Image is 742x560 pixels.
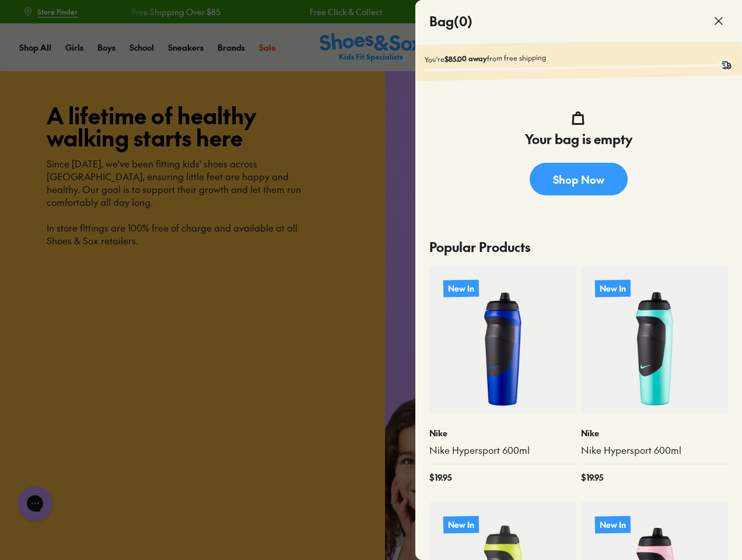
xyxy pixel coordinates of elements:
[429,228,728,266] p: Popular Products
[429,427,576,439] p: Nike
[444,54,487,64] b: $85.00 away
[595,516,631,533] p: New In
[443,279,479,297] p: New In
[443,516,479,533] p: New In
[581,427,728,439] p: Nike
[425,48,733,64] p: You're from free shipping
[429,471,452,484] span: $ 19.95
[429,12,473,31] h4: Bag ( 0 )
[581,444,728,457] a: Nike Hypersport 600ml
[595,279,631,297] p: New In
[429,266,576,413] a: New In
[581,471,603,484] span: $ 19.95
[530,163,628,195] a: Shop Now
[6,4,41,39] button: Open gorgias live chat
[581,266,728,413] a: New In
[525,129,632,149] h4: Your bag is empty
[429,444,576,457] a: Nike Hypersport 600ml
